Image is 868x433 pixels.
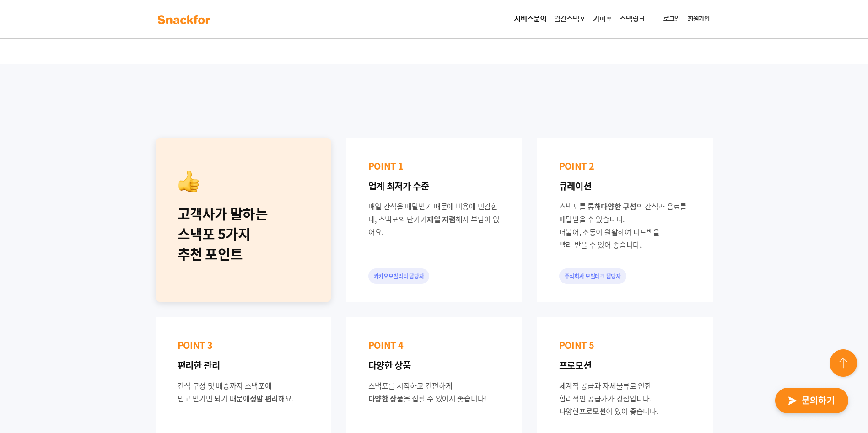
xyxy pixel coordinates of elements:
[84,304,95,311] span: 대화
[559,200,691,251] div: 스낵포를 통해 의 간식과 음료를 배달받을 수 있습니다. 더불어, 소통이 원활하여 피드백을 빨리 받을 수 있어 좋습니다.
[589,10,616,28] a: 커피포
[29,304,34,311] span: 홈
[511,10,550,28] a: 서비스문의
[368,393,404,404] span: 다양한 상품
[559,268,626,284] div: 주식회사 모빌테크 담당자
[368,379,500,405] div: 스낵포를 시작하고 간편하게 을 접할 수 있어서 좋습니다!
[60,290,118,313] a: 대화
[118,290,176,313] a: 설정
[427,214,456,225] span: 제일 저렴
[3,290,60,313] a: 홈
[559,359,691,372] p: 프로모션
[178,339,309,352] p: POINT 3
[368,268,430,284] div: 카카오모빌리티 담당자
[250,393,279,404] span: 정말 편리
[368,359,500,372] p: 다양한 상품
[684,11,713,27] a: 회원가입
[178,359,309,372] p: 편리한 관리
[178,379,309,405] div: 간식 구성 및 배송까지 스낵포에 믿고 맡기면 되기 때문에 해요.
[178,171,199,192] img: recommend.png
[828,347,861,380] img: floating-button
[155,12,213,27] img: background-main-color.svg
[368,200,500,238] div: 매일 간식을 배달받기 때문에 비용에 민감한데, 스낵포의 단가가 해서 부담이 없어요.
[559,339,691,352] p: POINT 5
[559,379,691,417] div: 체계적 공급과 자체물류로 인한 합리적인 공급가가 강점입니다. 다양한 이 있어 좋습니다.
[368,180,500,192] p: 업계 최저가 수준
[368,339,500,352] p: POINT 4
[559,160,691,172] p: POINT 2
[141,304,152,311] span: 설정
[601,201,636,212] span: 다양한 구성
[559,180,691,192] p: 큐레이션
[579,406,606,417] span: 프로모션
[178,203,309,264] div: 고객사가 말하는 스낵포 5가지 추천 포인트
[368,160,500,172] p: POINT 1
[550,10,589,28] a: 월간스낵포
[660,11,684,27] a: 로그인
[616,10,649,28] a: 스낵링크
